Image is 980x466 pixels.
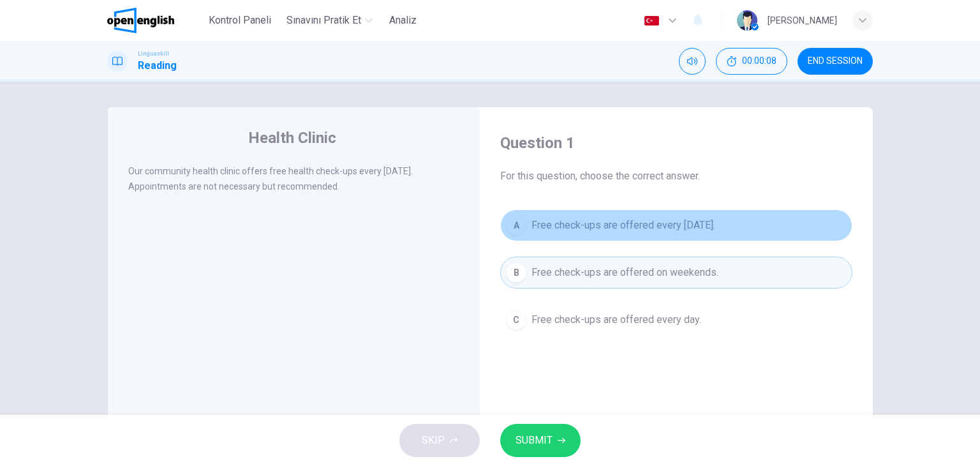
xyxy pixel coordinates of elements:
[500,257,852,289] button: BFree check-ups are offered on weekends.
[500,169,852,184] span: For this question, choose the correct answer.
[798,48,873,75] button: END SESSION
[531,312,701,327] span: Free check-ups are offered every day.
[500,424,581,457] button: SUBMIT
[500,304,852,336] button: CFree check-ups are offered every day.
[107,8,204,33] a: OpenEnglish logo
[383,9,424,32] button: Analiz
[204,9,276,32] button: Kontrol Paneli
[107,8,174,33] img: OpenEnglish logo
[644,16,660,26] img: tr
[389,13,417,28] span: Analiz
[286,13,361,28] span: Sınavını Pratik Et
[506,215,526,236] div: A
[500,133,852,153] h4: Question 1
[742,56,776,66] span: 00:00:08
[506,310,526,330] div: C
[808,56,863,66] span: END SESSION
[768,13,837,28] div: [PERSON_NAME]
[248,128,336,148] h4: Health Clinic
[138,49,169,58] span: Linguaskill
[516,432,553,449] span: SUBMIT
[209,13,271,28] span: Kontrol Paneli
[679,48,706,75] div: Mute
[281,9,378,32] button: Sınavını Pratik Et
[138,58,177,73] h1: Reading
[128,166,413,192] span: Our community health clinic offers free health check-ups every [DATE]. Appointments are not neces...
[716,48,787,75] div: Hide
[531,265,718,280] span: Free check-ups are offered on weekends.
[716,48,787,75] button: 00:00:08
[737,10,757,31] img: Profile picture
[506,262,526,283] div: B
[531,218,715,233] span: Free check-ups are offered every [DATE].
[500,209,852,241] button: AFree check-ups are offered every [DATE].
